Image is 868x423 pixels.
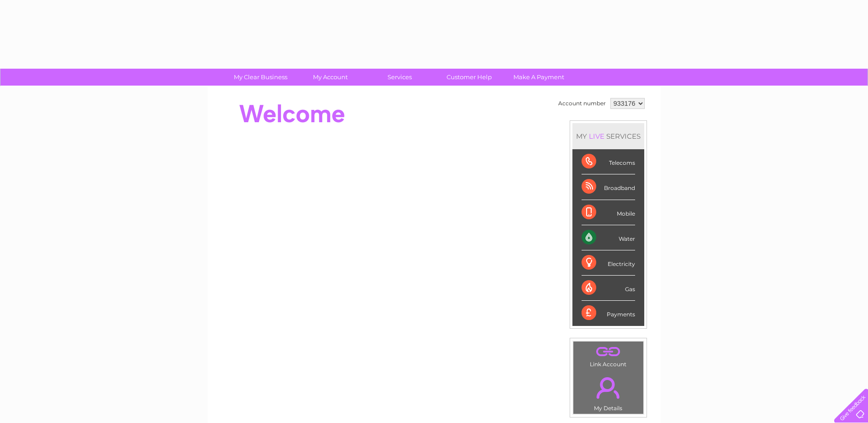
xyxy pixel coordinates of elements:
[576,372,641,404] a: .
[223,69,298,86] a: My Clear Business
[576,344,641,360] a: .
[582,276,635,301] div: Gas
[582,301,635,325] div: Payments
[362,69,437,86] a: Services
[572,123,644,149] div: MY SERVICES
[582,250,635,276] div: Electricity
[573,341,644,370] td: Link Account
[556,96,608,111] td: Account number
[292,69,368,86] a: My Account
[501,69,577,86] a: Make A Payment
[573,369,644,414] td: My Details
[582,174,635,200] div: Broadband
[582,149,635,174] div: Telecoms
[587,132,606,141] div: LIVE
[582,225,635,250] div: Water
[582,200,635,225] div: Mobile
[431,69,507,86] a: Customer Help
